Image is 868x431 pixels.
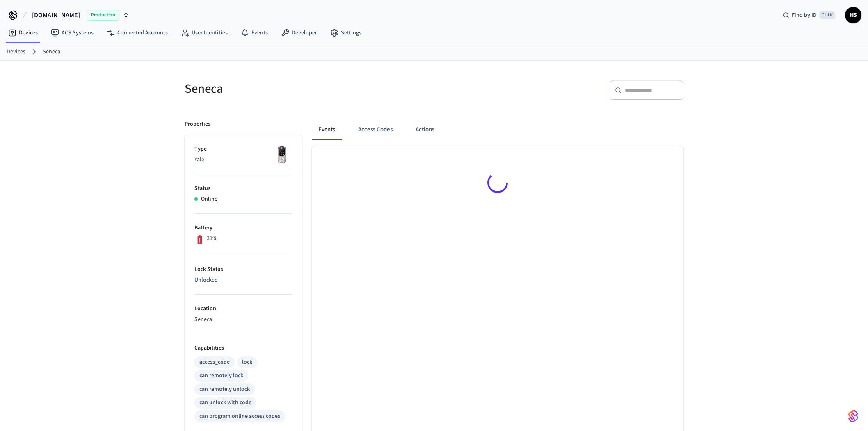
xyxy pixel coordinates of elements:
[87,10,119,21] span: Production
[199,371,243,380] div: can remotely lock
[201,195,217,204] p: Online
[324,25,368,40] a: Settings
[312,120,342,140] button: Events
[199,412,280,421] div: can program online access codes
[846,8,861,23] span: HS
[848,410,858,423] img: SeamLogoGradient.69752ec5.svg
[272,145,292,165] img: Yale Assure Touchscreen Wifi Smart Lock, Satin Nickel, Front
[409,120,441,140] button: Actions
[2,25,44,40] a: Devices
[199,358,230,367] div: access_code
[352,120,399,140] button: Access Codes
[242,358,252,367] div: lock
[44,25,100,40] a: ACS Systems
[185,120,210,128] p: Properties
[819,11,835,19] span: Ctrl K
[194,224,292,232] p: Battery
[194,184,292,193] p: Status
[43,48,60,56] a: Seneca
[776,8,842,23] div: Find by IDCtrl K
[185,80,429,97] h5: Seneca
[7,48,25,56] a: Devices
[199,385,250,394] div: can remotely unlock
[100,25,174,40] a: Connected Accounts
[194,156,292,164] p: Yale
[32,10,80,20] span: [DOMAIN_NAME]
[234,25,274,40] a: Events
[194,315,292,324] p: Seneca
[174,25,234,40] a: User Identities
[194,265,292,274] p: Lock Status
[312,120,683,140] div: ant example
[194,344,292,353] p: Capabilities
[845,7,861,23] button: HS
[194,145,292,154] p: Type
[274,25,324,40] a: Developer
[199,399,251,407] div: can unlock with code
[792,11,817,19] span: Find by ID
[207,234,217,243] p: 31%
[194,276,292,284] p: Unlocked
[194,305,292,313] p: Location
